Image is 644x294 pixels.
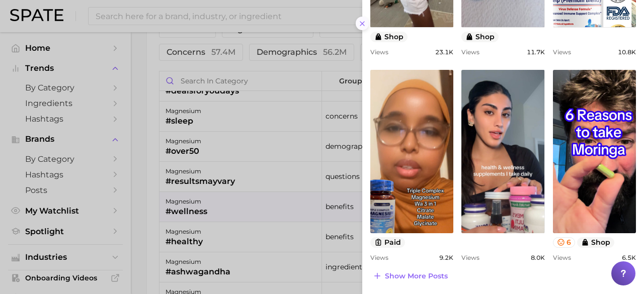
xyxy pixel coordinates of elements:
[618,48,636,56] span: 10.8k
[461,48,479,56] span: Views
[370,269,450,283] button: Show more posts
[370,32,408,42] button: shop
[385,272,448,280] span: Show more posts
[553,237,576,248] button: 6
[461,32,499,42] button: shop
[553,254,571,261] span: Views
[531,254,545,261] span: 8.0k
[435,48,453,56] span: 23.1k
[461,254,479,261] span: Views
[439,254,453,261] span: 9.2k
[553,48,571,56] span: Views
[577,237,614,248] button: shop
[370,237,405,248] button: paid
[370,48,388,56] span: Views
[370,254,388,261] span: Views
[527,48,545,56] span: 11.7k
[622,254,636,261] span: 6.5k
